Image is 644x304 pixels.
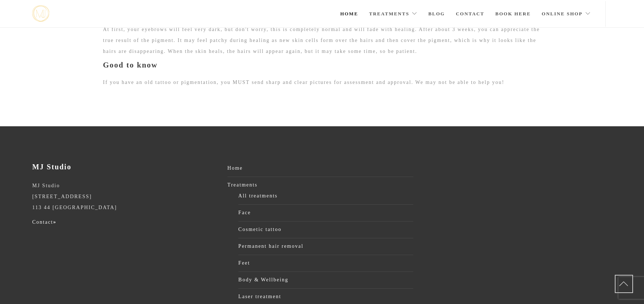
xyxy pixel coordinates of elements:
img: mjstudio [32,5,49,22]
font: Permanent hair removal [238,243,304,249]
a: Contact [456,1,484,27]
font: Body & Wellbeing [238,277,288,282]
a: All treatments [238,191,413,201]
a: Home [227,163,413,174]
font: » [53,219,57,225]
font: Home [227,165,243,171]
font: Feet [238,260,250,266]
font: Face [238,210,251,215]
font: Good to know [103,61,158,69]
a: Cosmetic tattoo [238,224,413,235]
a: Face [238,207,413,218]
a: Home [340,1,358,27]
font: Book here [495,11,531,16]
font: Laser treatment [238,294,281,299]
a: Laser treatment [238,291,413,302]
font: Contact [456,11,484,16]
a: Contact» [32,219,57,225]
a: Feet [238,258,413,269]
a: Body & Wellbeing [238,274,413,285]
font: All treatments [238,193,278,199]
a: Treatments [227,180,413,191]
a: Book here [495,1,531,27]
a: Online shop [542,1,591,27]
font: Home [340,11,358,16]
a: Treatments [369,1,417,27]
font: MJ Studio [32,183,60,188]
a: Blog [428,1,445,27]
font: If you have an old tattoo or pigmentation, you MUST send sharp and clear pictures for assessment ... [103,80,505,85]
a: Permanent hair removal [238,241,413,252]
font: Online shop [542,11,583,16]
font: MJ Studio [32,163,71,171]
font: Blog [428,11,445,16]
font: Treatments [227,182,257,188]
font: 113 44 [GEOGRAPHIC_DATA] [32,205,117,210]
font: At first, your eyebrows will feel very dark, but don't worry, this is completely normal and will ... [103,27,540,54]
font: Cosmetic tattoo [238,227,281,232]
font: Treatments [369,11,409,16]
font: [STREET_ADDRESS] [32,194,92,199]
font: Contact [32,219,53,225]
a: mjstudio mjstudio mjstudio [32,5,49,22]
